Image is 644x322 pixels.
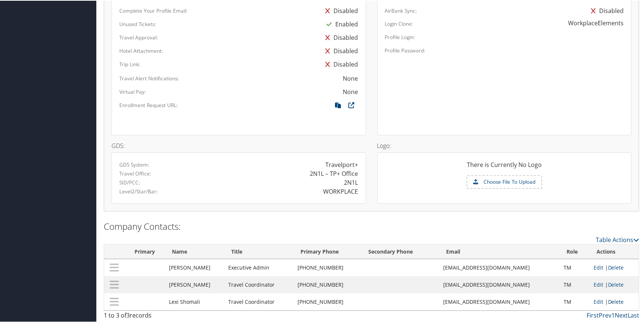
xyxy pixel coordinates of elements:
span: 3 [126,310,130,319]
label: Virtual Pay: [119,87,146,95]
label: Hotel Attachment: [119,46,163,54]
div: 2N1L – TP+ Office [310,168,358,177]
label: SID/PCC: [119,178,140,186]
div: WORKPLACE [323,186,358,195]
label: Login Clone: [385,19,414,27]
div: Disabled [322,44,358,57]
td: Lexi Shomali [165,293,225,310]
label: Profile Password: [385,46,426,54]
div: There is Currently No Logo [385,160,624,174]
div: 2N1L [344,177,358,186]
a: Edit [594,297,603,305]
td: | [590,293,639,310]
div: WorkplaceElements [568,18,624,27]
a: Last [628,310,639,319]
label: Level2/Star/Bar: [119,187,158,194]
a: Prev [599,310,611,319]
label: Profile Login: [385,33,415,40]
td: TM [560,293,590,310]
td: [PHONE_NUMBER] [294,276,362,293]
div: Enabled [323,17,358,30]
th: Secondary Phone [362,244,439,258]
td: | [590,276,639,293]
a: Edit [594,280,603,287]
div: Disabled [322,3,358,17]
label: Complete Your Profile Email: [119,6,187,14]
a: Table Actions [596,235,639,243]
td: [PHONE_NUMBER] [294,293,362,310]
td: Travel Coordinator [225,276,294,293]
th: Actions [590,244,639,258]
td: TM [560,258,590,276]
label: Travel Office: [119,169,151,177]
th: Primary Phone [294,244,362,258]
label: Unused Tickets: [119,20,156,27]
label: AirBank Sync: [385,6,417,14]
a: Delete [608,263,624,270]
h4: GDS: [112,142,366,148]
th: Name [165,244,225,258]
div: None [343,87,358,96]
label: Travel Alert Notifications: [119,74,179,81]
th: Role [560,244,590,258]
td: Executive Admin [225,258,294,276]
th: Email [439,244,560,258]
label: GDS System: [119,160,149,168]
a: First [587,310,599,319]
td: Travel Coordinator [225,293,294,310]
a: Edit [594,263,603,270]
div: Disabled [322,57,358,70]
a: Delete [608,280,624,287]
label: Travel Approval: [119,33,158,41]
label: Enrollment Request URL: [119,101,178,108]
td: [PERSON_NAME] [165,258,225,276]
h2: Company Contacts: [104,219,639,232]
td: [PHONE_NUMBER] [294,258,362,276]
th: Primary [125,244,165,258]
td: [EMAIL_ADDRESS][DOMAIN_NAME] [439,293,560,310]
h4: Logo: [377,142,632,148]
th: Title [225,244,294,258]
div: Disabled [587,3,624,17]
td: [EMAIL_ADDRESS][DOMAIN_NAME] [439,276,560,293]
div: Travelport+ [326,160,358,168]
label: Trip Link: [119,60,140,67]
a: Next [615,310,628,319]
div: Disabled [322,30,358,44]
td: TM [560,276,590,293]
td: [PERSON_NAME] [165,276,225,293]
td: [EMAIL_ADDRESS][DOMAIN_NAME] [439,258,560,276]
a: Delete [608,297,624,305]
div: None [343,73,358,82]
a: 1 [611,310,615,319]
td: | [590,258,639,276]
label: Choose File To Upload [467,175,541,188]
